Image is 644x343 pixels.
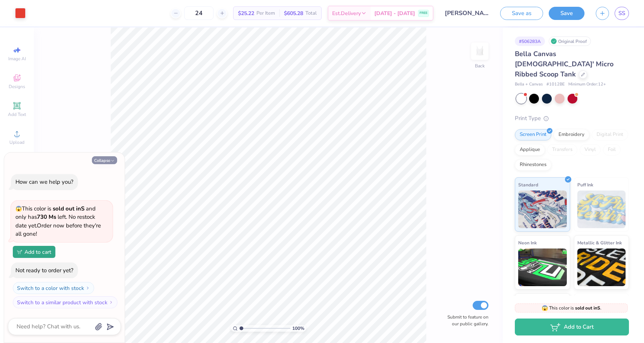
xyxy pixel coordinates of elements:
[554,129,589,140] div: Embroidery
[515,129,551,140] div: Screen Print
[549,7,584,20] button: Save
[515,144,545,155] div: Applique
[542,305,548,312] span: 😱
[374,9,415,17] span: [DATE] - [DATE]
[577,239,622,247] span: Metallic & Glitter Ink
[518,248,567,286] img: Neon Ink
[475,63,485,69] div: Back
[615,7,629,20] a: SS
[577,248,626,286] img: Metallic & Glitter Ink
[17,250,22,254] img: Add to cart
[85,286,90,290] img: Switch to a color with stock
[603,144,621,155] div: Foil
[592,129,628,140] div: Digital Print
[15,178,73,186] div: How can we help you?
[515,49,613,79] span: Bella Canvas [DEMOGRAPHIC_DATA]' Micro Ribbed Scoop Tank
[8,56,26,62] span: Image AI
[15,205,22,212] span: 😱
[580,144,601,155] div: Vinyl
[13,282,94,294] button: Switch to a color with stock
[9,84,25,90] span: Designs
[8,111,26,117] span: Add Text
[9,139,24,145] span: Upload
[15,267,73,274] div: Not ready to order yet?
[618,9,625,18] span: SS
[549,37,591,46] div: Original Proof
[515,159,551,171] div: Rhinestones
[515,37,545,46] div: # 506283A
[439,6,494,21] input: Untitled Design
[92,156,117,164] button: Collapse
[292,325,304,332] span: 100 %
[332,9,361,17] span: Est. Delivery
[518,181,538,189] span: Standard
[13,246,55,258] button: Add to cart
[500,7,543,20] button: Save as
[109,300,113,305] img: Switch to a similar product with stock
[518,239,537,247] span: Neon Ink
[575,305,600,311] strong: sold out in S
[305,9,317,17] span: Total
[515,114,629,123] div: Print Type
[420,11,427,16] span: FREE
[37,213,56,221] strong: 730 Ms
[568,81,606,88] span: Minimum Order: 12 +
[515,81,543,88] span: Bella + Canvas
[15,205,101,238] span: This color is and only has left . No restock date yet. Order now before they're all gone!
[238,9,254,17] span: $25.22
[443,314,488,327] label: Submit to feature on our public gallery.
[577,191,626,228] img: Puff Ink
[515,319,629,335] button: Add to Cart
[472,44,487,59] img: Back
[184,6,214,20] input: – –
[13,296,118,308] button: Switch to a similar product with stock
[284,9,303,17] span: $605.28
[518,191,567,228] img: Standard
[546,81,565,88] span: # 1012BE
[547,144,577,155] div: Transfers
[256,9,275,17] span: Per Item
[53,205,84,212] strong: sold out in S
[577,181,593,189] span: Puff Ink
[542,305,601,311] span: This color is .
